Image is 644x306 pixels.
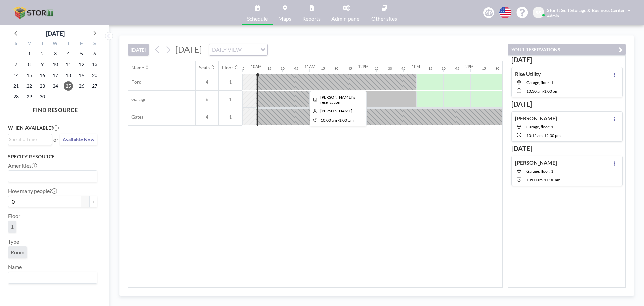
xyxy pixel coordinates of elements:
span: Sunday, September 7, 2025 [11,60,21,69]
div: 30 [495,66,499,71]
h4: Rise Utility [515,71,541,77]
h3: [DATE] [511,144,623,153]
div: F [75,40,88,48]
h3: [DATE] [511,100,623,108]
span: 4 [196,79,218,85]
span: 10:00 AM [526,177,543,182]
div: Search for option [8,272,97,283]
span: 10:15 AM [526,133,543,138]
span: Garage, floor: 1 [526,169,553,174]
span: S& [536,10,542,16]
span: Reports [302,16,321,21]
span: Monday, September 29, 2025 [24,92,34,101]
span: 12:30 PM [544,133,561,138]
h3: [DATE] [511,56,623,64]
div: S [10,40,23,48]
span: Wednesday, September 10, 2025 [51,60,60,69]
span: 11:30 AM [544,177,560,182]
span: Available Now [63,137,94,142]
span: Tuesday, September 23, 2025 [38,81,47,91]
span: 10:30 AM [526,89,543,94]
span: Friday, September 12, 2025 [77,60,86,69]
span: Angela Cardona [320,108,352,113]
span: Gates [128,114,143,120]
input: Search for option [9,273,93,282]
span: Friday, September 5, 2025 [77,49,86,58]
span: Saturday, September 20, 2025 [90,71,99,80]
div: 30 [442,66,446,71]
span: Friday, September 26, 2025 [77,81,86,91]
span: DAILY VIEW [211,45,243,54]
input: Search for option [244,45,256,54]
span: Other sites [371,16,397,21]
div: Search for option [8,171,97,182]
span: 1 [219,79,242,85]
span: 1:00 PM [339,118,354,123]
button: [DATE] [128,44,149,56]
div: Floor [222,64,233,71]
span: Saturday, September 13, 2025 [90,60,99,69]
span: or [53,136,58,143]
span: Monday, September 22, 2025 [24,81,34,91]
span: Thursday, September 11, 2025 [64,60,73,69]
div: T [36,40,49,48]
label: How many people? [8,188,57,194]
span: 10:00 AM [321,118,337,123]
span: 1 [219,114,242,120]
span: Schedule [247,16,268,21]
div: Search for option [209,44,267,55]
h4: [PERSON_NAME] [515,159,557,166]
div: M [23,40,36,48]
span: Tuesday, September 30, 2025 [38,92,47,101]
span: - [543,89,544,94]
span: Admin panel [331,16,361,21]
span: Angela's reservation [320,95,355,105]
span: 6 [196,96,218,102]
span: Tuesday, September 16, 2025 [38,71,47,80]
label: Name [8,264,22,270]
span: Monday, September 15, 2025 [24,71,34,80]
span: 1:00 PM [544,89,558,94]
span: - [543,177,544,182]
div: 11AM [304,64,315,69]
div: 45 [401,66,406,71]
button: YOUR RESERVATIONS [508,44,626,55]
span: Wednesday, September 17, 2025 [51,71,60,80]
span: Monday, September 8, 2025 [24,60,34,69]
span: Maps [278,16,291,21]
div: S [88,40,101,48]
div: 2PM [465,64,474,69]
div: 15 [321,66,325,71]
input: Search for option [9,172,93,181]
div: 15 [428,66,432,71]
span: Friday, September 19, 2025 [77,71,86,80]
span: Saturday, September 27, 2025 [90,81,99,91]
span: 4 [196,114,218,120]
div: Search for option [8,134,52,144]
span: Sunday, September 28, 2025 [11,92,21,101]
div: T [62,40,75,48]
span: 1 [219,96,242,102]
span: 1 [11,223,14,230]
div: 30 [388,66,392,71]
label: Floor [8,213,20,219]
span: Room [11,249,24,256]
span: Stor It Self Storage & Business Center [547,7,625,13]
label: Type [8,238,19,245]
div: 10AM [251,64,262,69]
span: - [338,118,339,123]
div: 45 [455,66,459,71]
span: Tuesday, September 2, 2025 [38,49,47,58]
label: Amenities [8,162,37,169]
span: Wednesday, September 3, 2025 [51,49,60,58]
span: [DATE] [175,44,202,54]
div: 1PM [412,64,420,69]
span: Thursday, September 25, 2025 [64,81,73,91]
div: 45 [294,66,298,71]
span: Thursday, September 4, 2025 [64,49,73,58]
h3: Specify resource [8,154,97,160]
div: 12PM [358,64,369,69]
div: 30 [334,66,338,71]
span: - [543,133,544,138]
span: Saturday, September 6, 2025 [90,49,99,58]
